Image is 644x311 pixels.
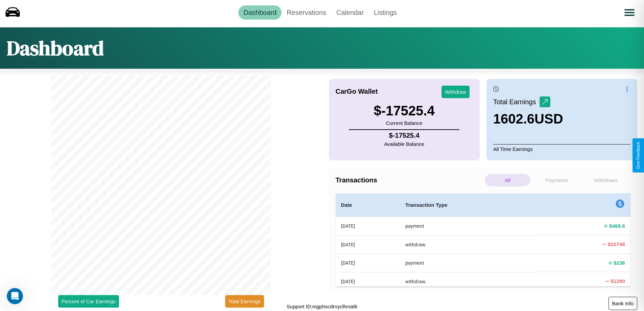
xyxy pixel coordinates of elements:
[534,174,579,186] p: Payments
[400,217,536,236] th: payment
[225,295,264,308] button: Total Earnings
[7,34,104,62] h1: Dashboard
[384,139,424,149] p: Available Balance
[611,277,625,285] h4: $ 1290
[609,222,625,229] h4: $ 468.6
[282,5,331,20] a: Reservations
[374,118,435,128] p: Current Balance
[493,144,630,154] p: All Time Earnings
[341,201,395,209] h4: Date
[609,297,637,310] button: Bank Info
[336,176,483,184] h4: Transactions
[384,132,424,139] h4: $ -17525.4
[336,88,378,95] h4: CarGo Wallet
[442,86,470,98] button: Withdraw
[400,254,536,272] th: payment
[485,174,530,186] p: All
[336,254,400,272] th: [DATE]
[336,272,400,290] th: [DATE]
[400,235,536,253] th: withdraw
[336,217,400,236] th: [DATE]
[287,302,357,311] p: Support ID: mgphscdrnyclhrxal6
[331,5,369,20] a: Calendar
[493,96,540,108] p: Total Earnings
[608,241,625,248] h4: $ 22748
[636,142,641,169] div: Give Feedback
[7,288,23,304] iframe: Intercom live chat
[620,3,639,22] button: Open menu
[583,174,629,186] p: Withdraws
[374,103,435,118] h3: $ -17525.4
[336,235,400,253] th: [DATE]
[238,5,282,20] a: Dashboard
[614,259,625,266] h4: $ 236
[369,5,402,20] a: Listings
[400,272,536,290] th: withdraw
[405,201,531,209] h4: Transaction Type
[493,111,563,127] h3: 1602.6 USD
[58,295,119,308] button: Percent of Car Earnings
